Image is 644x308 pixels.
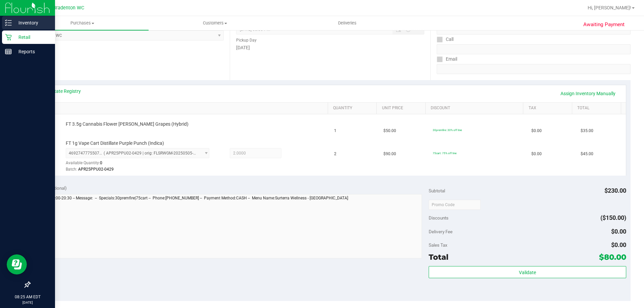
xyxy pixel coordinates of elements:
[78,167,114,172] span: APR25PPU02-0429
[604,187,626,194] span: $230.00
[281,16,414,30] a: Deliveries
[12,33,52,41] p: Retail
[383,151,396,157] span: $90.00
[583,21,625,28] span: Awaiting Payment
[577,106,618,111] a: Total
[16,20,149,26] span: Purchases
[437,54,457,64] label: Email
[383,128,396,134] span: $50.00
[433,151,457,155] span: 75cart: 75% off line
[429,242,447,248] span: Sales Tax
[66,158,217,171] div: Available Quantity:
[437,35,453,44] label: Call
[429,212,448,224] span: Discounts
[334,128,336,134] span: 1
[429,229,452,234] span: Delivery Fee
[437,44,631,54] input: Format: (999) 999-9999
[40,106,325,111] a: SKU
[429,252,448,262] span: Total
[556,88,620,99] a: Assign Inventory Manually
[149,16,281,30] a: Customers
[588,5,631,10] span: Hi, [PERSON_NAME]!
[236,44,424,51] div: [DATE]
[7,254,27,274] iframe: Resource center
[600,214,626,221] span: ($150.00)
[611,228,626,235] span: $0.00
[3,300,52,305] p: [DATE]
[5,34,12,41] inline-svg: Retail
[66,121,189,127] span: FT 3.5g Cannabis Flower [PERSON_NAME] Grapes (Hybrid)
[519,270,536,275] span: Validate
[53,5,84,11] span: Bradenton WC
[611,241,626,248] span: $0.00
[433,128,462,132] span: 30premfire: 30% off line
[599,252,626,262] span: $80.00
[531,151,542,157] span: $0.00
[429,188,445,193] span: Subtotal
[236,37,257,43] label: Pickup Day
[16,16,149,30] a: Purchases
[41,88,81,95] a: View State Registry
[581,128,593,134] span: $35.00
[382,106,423,111] a: Unit Price
[3,294,52,300] p: 08:25 AM EDT
[333,106,374,111] a: Quantity
[66,167,77,172] span: Batch:
[531,128,542,134] span: $0.00
[334,151,336,157] span: 2
[66,140,164,146] span: FT 1g Vape Cart Distillate Purple Punch (Indica)
[5,48,12,55] inline-svg: Reports
[429,266,626,278] button: Validate
[100,161,102,165] span: 0
[12,19,52,27] p: Inventory
[329,20,366,26] span: Deliveries
[431,106,521,111] a: Discount
[581,151,593,157] span: $45.00
[149,20,281,26] span: Customers
[12,48,52,56] p: Reports
[5,19,12,26] inline-svg: Inventory
[429,200,481,210] input: Promo Code
[529,106,570,111] a: Tax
